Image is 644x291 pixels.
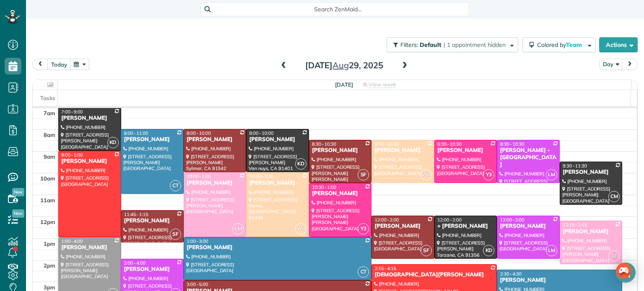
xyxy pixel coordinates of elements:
[12,188,24,196] span: New
[40,197,55,203] span: 11am
[170,180,181,191] span: CT
[522,37,596,52] button: Colored byTeam
[40,95,55,101] span: Tasks
[312,141,336,147] span: 8:30 - 10:30
[563,222,587,228] span: 12:15 - 2:15
[500,141,524,147] span: 8:30 - 10:30
[61,109,83,115] span: 7:00 - 9:00
[599,37,638,52] button: Actions
[292,61,397,70] h2: [DATE] 29, 2025
[437,147,495,154] div: [PERSON_NAME]
[107,137,119,148] span: KD
[295,223,306,234] span: WB
[599,59,623,70] button: Day
[124,260,145,266] span: 2:00 - 4:00
[566,41,583,49] span: Team
[358,169,369,180] span: SF
[358,223,369,234] span: Y3
[312,184,336,190] span: 10:30 - 1:00
[12,209,24,218] span: New
[563,163,587,169] span: 9:30 - 11:30
[44,153,55,160] span: 9am
[483,245,494,256] span: KD
[44,131,55,138] span: 8am
[312,147,369,154] div: [PERSON_NAME]
[187,281,208,287] span: 3:00 - 5:00
[499,277,620,284] div: [PERSON_NAME]
[374,217,399,223] span: 12:00 - 2:00
[437,141,462,147] span: 8:30 - 10:30
[499,223,557,230] div: [PERSON_NAME]
[332,60,349,70] span: Aug
[369,81,396,88] span: View week
[546,169,557,180] span: LM
[44,284,55,291] span: 3pm
[400,41,418,49] span: Filters:
[61,244,119,251] div: [PERSON_NAME]
[562,228,620,235] div: [PERSON_NAME]
[249,136,306,143] div: [PERSON_NAME]
[170,229,181,240] span: SF
[562,169,620,176] div: [PERSON_NAME]
[123,266,181,273] div: [PERSON_NAME]
[186,244,369,251] div: [PERSON_NAME]
[387,37,518,52] button: Filters: Default | 1 appointment hidden
[374,147,432,154] div: [PERSON_NAME]
[437,217,462,223] span: 12:00 - 2:00
[40,219,55,225] span: 12pm
[186,136,244,143] div: [PERSON_NAME]
[44,262,55,269] span: 2pm
[608,250,620,262] span: LI
[44,240,55,247] span: 1pm
[500,217,524,223] span: 12:00 - 2:00
[124,130,148,136] span: 8:00 - 11:00
[421,169,432,180] span: WB
[61,115,119,122] div: [PERSON_NAME]
[358,266,369,278] span: CT
[61,158,119,165] div: [PERSON_NAME]
[123,217,181,224] div: [PERSON_NAME]
[537,41,585,49] span: Colored by
[421,245,432,256] span: SF
[374,223,432,230] div: [PERSON_NAME]
[123,136,181,143] div: [PERSON_NAME]
[483,169,494,180] span: Y3
[382,37,518,52] a: Filters: Default | 1 appointment hidden
[61,238,83,244] span: 1:00 - 4:00
[374,271,494,278] div: [DEMOGRAPHIC_DATA][PERSON_NAME]
[40,175,55,182] span: 10am
[622,59,638,70] button: next
[444,41,506,49] span: | 1 appointment hidden
[61,152,83,158] span: 9:00 - 1:00
[124,211,148,217] span: 11:45 - 1:15
[312,190,369,197] div: [PERSON_NAME]
[374,141,399,147] span: 8:30 - 10:30
[186,180,244,187] div: [PERSON_NAME]
[47,59,71,70] button: today
[249,173,273,179] span: 10:00 - 1:00
[499,147,557,168] div: [PERSON_NAME] - [GEOGRAPHIC_DATA]
[187,173,211,179] span: 10:00 - 1:00
[374,265,396,271] span: 2:15 - 4:15
[500,271,522,277] span: 2:30 - 4:30
[249,130,273,136] span: 8:00 - 10:00
[608,191,620,202] span: CM
[420,41,442,49] span: Default
[187,238,208,244] span: 1:00 - 3:00
[249,180,306,187] div: [PERSON_NAME]
[187,130,211,136] span: 8:00 - 10:00
[615,263,636,283] div: Open Intercom Messenger
[232,223,244,234] span: CM
[32,59,48,70] button: prev
[546,245,557,256] span: LM
[44,110,55,116] span: 7am
[335,81,353,88] span: [DATE]
[437,223,495,230] div: + [PERSON_NAME]
[295,158,306,170] span: KD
